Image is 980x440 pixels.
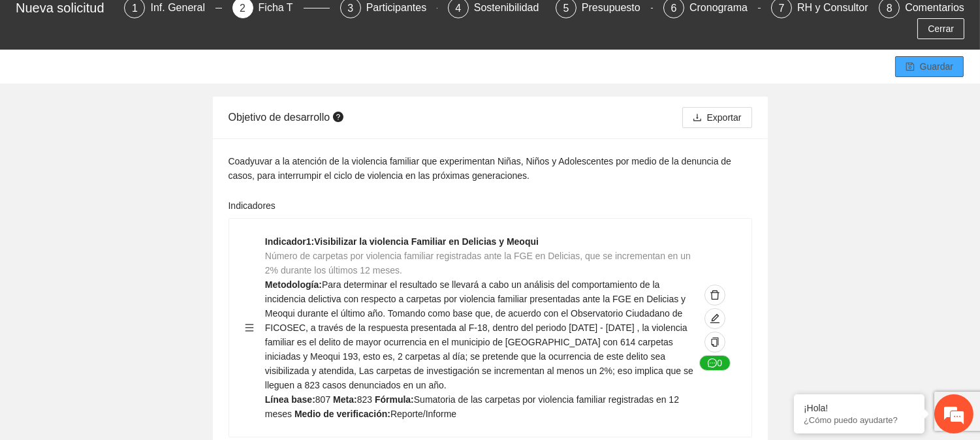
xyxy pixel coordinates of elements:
[895,56,964,77] button: saveGuardar
[347,3,353,14] span: 3
[76,145,180,277] span: Estamos en línea.
[265,236,539,247] strong: Indicador 1 : Visibilizar la violencia Familiar en Delicias y Meoqui
[265,251,691,275] span: Número de carpetas por violencia familiar registradas ante la FGE en Delicias, que se incrementan...
[682,107,752,128] button: downloadExportar
[671,3,677,14] span: 6
[704,285,725,306] button: delete
[699,355,731,371] button: message0
[906,62,915,72] span: save
[705,313,725,324] span: edit
[563,3,569,14] span: 5
[710,338,719,348] span: copy
[375,394,414,405] strong: Fórmula:
[887,3,893,14] span: 8
[928,22,954,36] span: Cerrar
[7,298,249,343] textarea: Escriba su mensaje y pulse “Intro”
[779,3,785,14] span: 7
[245,323,254,332] span: menu
[229,198,276,213] label: Indicadores
[804,403,915,413] div: ¡Hola!
[294,409,390,419] strong: Medio de verificación:
[693,113,702,123] span: download
[917,18,964,39] button: Cerrar
[390,409,456,419] span: Reporte/Informe
[265,279,693,390] span: Para determinar el resultado se llevará a cabo un análisis del comportamiento de la incidencia de...
[240,3,245,14] span: 2
[704,332,725,353] button: copy
[704,308,725,329] button: edit
[707,110,742,125] span: Exportar
[229,154,752,183] div: Coadyuvar a la atención de la violencia familiar que experimentan Niñas, Niños y Adolescentes por...
[708,358,717,369] span: message
[333,394,357,405] strong: Meta:
[265,394,679,419] span: Sumatoria de las carpetas por violencia familiar registradas en 12 meses
[357,394,372,405] span: 823
[455,3,461,14] span: 4
[920,59,953,74] span: Guardar
[68,67,219,84] div: Chatee con nosotros ahora
[265,394,315,405] strong: Línea base:
[265,279,322,290] strong: Metodología:
[214,7,245,38] div: Minimizar ventana de chat en vivo
[333,112,343,122] span: question-circle
[705,290,725,300] span: delete
[315,394,330,405] span: 807
[229,112,347,123] span: Objetivo de desarrollo
[804,415,915,425] p: ¿Cómo puedo ayudarte?
[132,3,138,14] span: 1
